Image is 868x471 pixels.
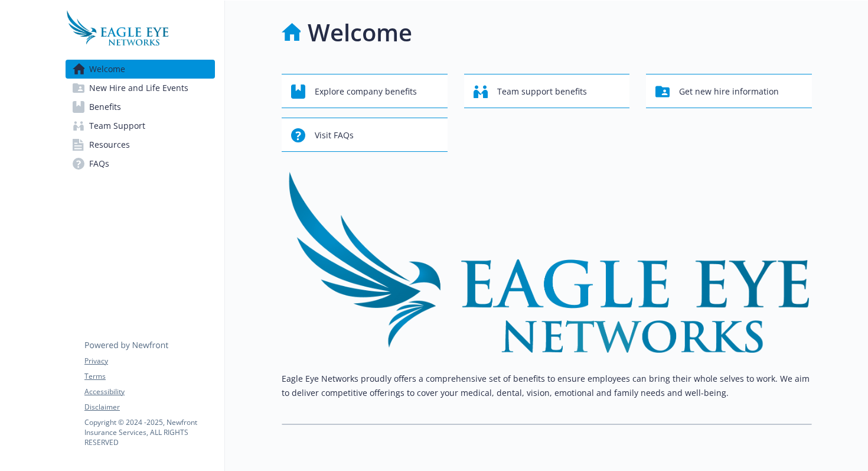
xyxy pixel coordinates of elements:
span: Team Support [89,116,145,135]
a: Privacy [84,356,214,366]
span: Team support benefits [497,80,587,103]
button: Team support benefits [464,74,630,108]
span: Welcome [89,60,125,79]
img: overview page banner [282,171,812,353]
a: Accessibility [84,386,214,397]
a: FAQs [66,154,215,173]
a: Team Support [66,116,215,135]
span: New Hire and Life Events [89,79,188,98]
a: Benefits [66,98,215,116]
a: Resources [66,135,215,154]
a: Disclaimer [84,402,214,412]
a: Terms [84,371,214,382]
span: Visit FAQs [315,124,354,147]
span: Explore company benefits [315,80,417,103]
a: New Hire and Life Events [66,79,215,98]
p: Copyright © 2024 - 2025 , Newfront Insurance Services, ALL RIGHTS RESERVED [84,417,214,447]
a: Welcome [66,60,215,79]
span: Resources [89,135,130,154]
h1: Welcome [308,15,412,50]
span: Get new hire information [679,80,779,103]
p: Eagle Eye Networks proudly offers a comprehensive set of benefits to ensure employees can bring t... [282,372,812,400]
button: Explore company benefits [282,74,448,108]
span: Benefits [89,98,121,116]
button: Get new hire information [646,74,812,108]
span: FAQs [89,154,109,173]
button: Visit FAQs [282,118,448,152]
